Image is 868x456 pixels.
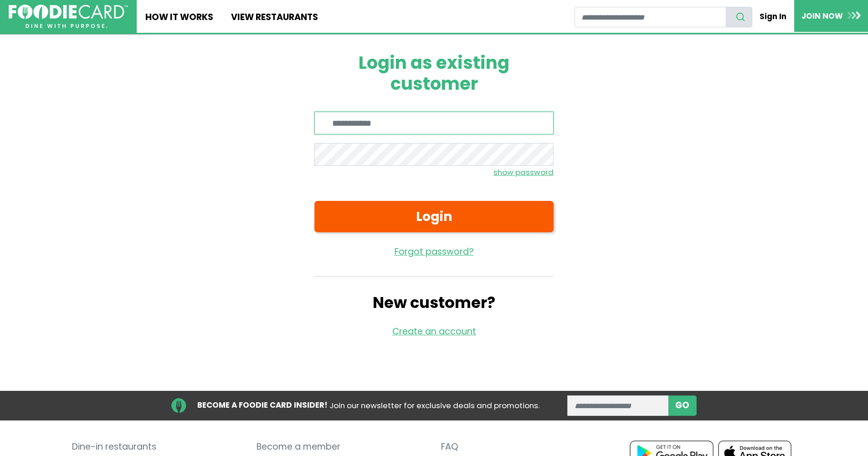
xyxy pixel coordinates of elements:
[314,52,554,94] h1: Login as existing customer
[329,400,539,411] span: Join our newsletter for exclusive deals and promotions.
[752,6,794,26] a: Sign In
[257,438,427,456] a: Become a member
[314,201,554,232] button: Login
[9,5,128,29] img: FoodieCard; Eat, Drink, Save, Donate
[493,167,554,178] small: show password
[314,246,554,259] a: Forgot password?
[575,7,726,27] input: restaurant search
[441,438,612,456] a: FAQ
[726,7,752,27] button: search
[567,395,669,416] input: enter email address
[197,400,328,410] strong: BECOME A FOODIE CARD INSIDER!
[392,325,476,338] a: Create an account
[668,395,697,416] button: subscribe
[314,294,554,312] h2: New customer?
[72,438,243,456] a: Dine-in restaurants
